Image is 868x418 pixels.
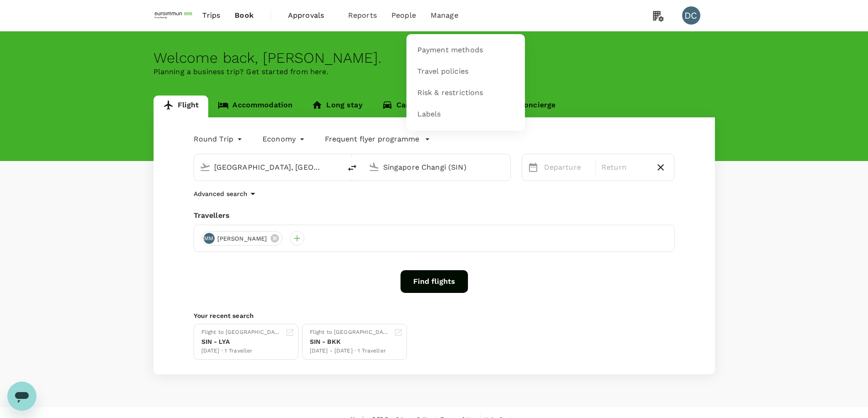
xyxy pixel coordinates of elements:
[194,210,675,221] div: Travellers
[412,104,519,125] a: Labels
[495,96,565,117] a: Concierge
[383,160,491,174] input: Going to
[7,382,36,411] iframe: Button to launch messaging window
[341,157,363,179] button: delete
[431,10,458,21] span: Manage
[682,6,700,25] div: DC
[348,10,377,21] span: Reports
[154,66,715,77] p: Planning a business trip? Get started from here.
[154,50,715,66] div: Welcome back , [PERSON_NAME] .
[335,166,337,168] button: Open
[154,5,195,25] img: EUROIMMUN (South East Asia) Pte. Ltd.
[325,134,419,145] p: Frequent flyer programme
[201,231,283,246] div: MM[PERSON_NAME]
[194,132,245,146] div: Round Trip
[288,10,334,21] span: Approvals
[154,96,209,117] a: Flight
[204,233,215,244] div: MM
[391,10,416,21] span: People
[417,66,468,77] span: Travel policies
[235,10,254,21] span: Book
[544,162,590,173] p: Departure
[417,45,483,55] span: Payment methods
[417,109,441,120] span: Labels
[504,166,506,168] button: Open
[201,328,282,337] div: Flight to [GEOGRAPHIC_DATA]
[194,189,247,198] p: Advanced search
[201,347,282,356] div: [DATE] · 1 Traveller
[194,188,258,199] button: Advanced search
[401,270,468,293] button: Find flights
[194,311,675,320] p: Your recent search
[417,88,483,98] span: Risk & restrictions
[412,61,519,82] a: Travel policies
[208,96,302,117] a: Accommodation
[202,10,220,21] span: Trips
[212,234,273,243] span: [PERSON_NAME]
[302,96,372,117] a: Long stay
[310,328,390,337] div: Flight to [GEOGRAPHIC_DATA]
[201,337,282,347] div: SIN - LYA
[325,134,430,145] button: Frequent flyer programme
[412,40,519,61] a: Payment methods
[214,160,322,174] input: Depart from
[372,96,443,117] a: Car rental
[310,347,390,356] div: [DATE] - [DATE] · 1 Traveller
[412,82,519,104] a: Risk & restrictions
[262,132,307,146] div: Economy
[601,162,647,173] p: Return
[310,337,390,347] div: SIN - BKK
